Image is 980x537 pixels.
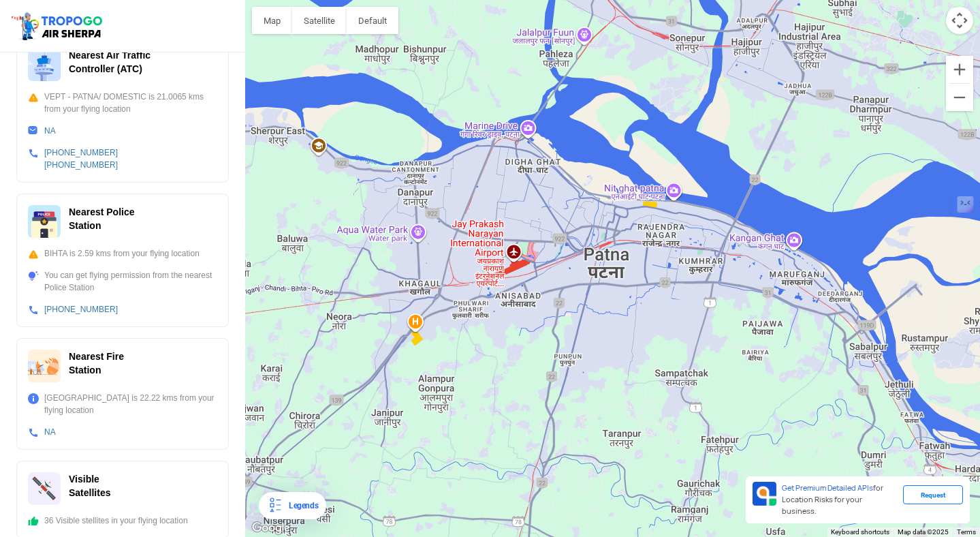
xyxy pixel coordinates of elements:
[831,527,889,537] button: Keyboard shortcuts
[69,474,110,498] span: Visible Satellites
[903,485,963,504] div: Request
[946,56,973,83] button: Zoom in
[946,7,973,34] button: Map camera controls
[28,91,217,115] div: VEPT - PATNA/ DOMESTIC is 21.0065 kms from your flying location
[44,305,118,314] a: [PHONE_NUMBER]
[292,7,347,34] button: Show satellite imagery
[28,392,217,416] div: [GEOGRAPHIC_DATA] is 22.22 kms from your flying location
[249,519,294,537] img: Google
[28,350,61,382] img: ic_firestation.svg
[957,528,976,536] a: Terms
[946,84,973,111] button: Zoom out
[28,48,61,81] img: ic_atc.svg
[44,160,118,170] a: [PHONE_NUMBER]
[44,126,56,136] a: NA
[267,497,283,514] img: Legends
[28,205,61,238] img: ic_police_station.svg
[249,519,294,537] a: Open this area in Google Maps (opens a new window)
[753,482,776,506] img: Premium APIs
[44,427,56,437] a: NA
[69,351,124,375] span: Nearest Fire Station
[776,482,903,518] div: for Location Risks for your business.
[782,483,873,493] span: Get Premium Detailed APIs
[28,515,217,527] div: 36 Visible stellites in your flying location
[28,269,217,294] div: You can get flying permission from the nearest Police Station
[283,497,318,514] div: Legends
[69,206,135,231] span: Nearest Police Station
[10,10,107,42] img: ic_tgdronemaps.svg
[28,472,61,505] img: ic_satellites.svg
[898,528,949,536] span: Map data ©2025
[252,7,292,34] button: Show street map
[28,247,217,260] div: BIHTA is 2.59 kms from your flying location
[44,148,118,157] a: [PHONE_NUMBER]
